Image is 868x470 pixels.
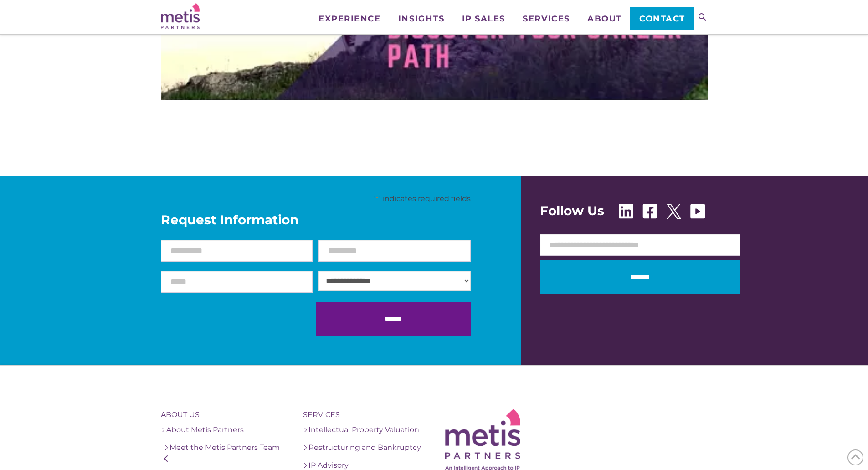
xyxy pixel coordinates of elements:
[161,213,471,226] span: Request Information
[667,204,681,219] img: X
[161,194,471,204] p: " " indicates required fields
[587,15,622,23] span: About
[161,409,281,421] h4: About Us
[303,442,423,453] a: Restructuring and Bankruptcy
[161,3,200,29] img: Metis Partners
[847,449,863,465] span: Back to Top
[161,302,299,337] iframe: reCAPTCHA
[303,409,423,421] h4: Services
[462,15,505,23] span: IP Sales
[161,424,281,435] a: About Metis Partners
[642,204,657,219] img: Facebook
[690,204,705,219] img: Youtube
[540,204,604,217] span: Follow Us
[161,442,281,464] a: Meet the Metis Partners Team
[523,15,570,23] span: Services
[398,15,444,23] span: Insights
[318,15,380,23] span: Experience
[639,15,685,23] span: Contact
[303,424,423,435] a: Intellectual Property Valuation
[630,7,693,30] a: Contact
[619,204,633,219] img: Linkedin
